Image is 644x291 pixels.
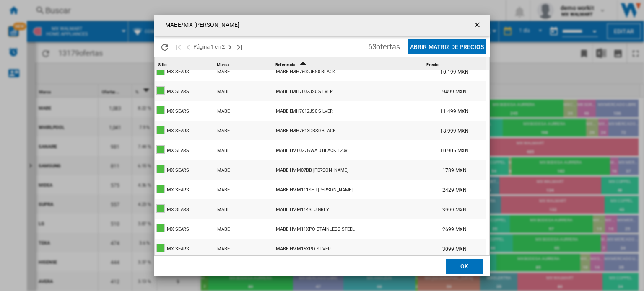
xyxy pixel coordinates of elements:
[217,102,230,121] div: MABE
[276,239,331,259] div: MABE HMM15XPO SILVER
[155,239,213,258] wk-reference-title-cell: MX SEARS
[276,161,348,180] div: MABE HMM07BB [PERSON_NAME]
[235,37,245,57] button: Última página
[155,140,213,160] wk-reference-title-cell: MX SEARS
[215,57,272,70] div: Sort None
[473,21,483,31] ng-md-icon: getI18NText('BUTTONS.CLOSE_DIALOG')
[274,57,423,70] div: Sort Ascending
[225,37,235,57] button: Página siguiente
[376,42,400,51] span: ofertas
[155,180,213,199] wk-reference-title-cell: MX SEARS
[167,102,189,121] div: MX SEARS
[156,37,173,57] button: Recargar
[167,62,189,82] div: MX SEARS
[425,57,486,70] div: Precio Sort None
[272,199,423,219] div: https://www.sears.com.mx/producto/2864365/microondas-mabe-1-4-pies-espejo-hmm114sej
[296,62,309,67] span: Sort Ascending
[364,37,404,54] span: 63
[213,101,272,120] wk-reference-title-cell: MABE
[425,57,486,70] div: Sort None
[217,161,230,180] div: MABE
[167,180,189,200] div: MX SEARS
[426,62,438,67] span: Precio
[155,62,213,81] wk-reference-title-cell: MX SEARS
[275,62,295,67] span: Referencia
[276,180,353,200] div: MABE HMM111SEJ [PERSON_NAME]
[155,160,213,179] wk-reference-title-cell: MX SEARS
[213,199,272,219] wk-reference-title-cell: MABE
[423,180,486,199] div: 2429 MXN
[423,121,486,140] div: 18.999 MXN
[217,180,230,200] div: MABE
[155,199,213,219] wk-reference-title-cell: MX SEARS
[276,62,335,82] div: MABE EMH7602JBS0 BLACK
[173,37,183,57] button: Primera página
[272,81,423,100] div: https://www.sears.com.mx/producto/2240281/estufa-mabe-30-color-silver-gas-lp-natural-emh7602js0
[155,121,213,140] wk-reference-title-cell: MX SEARS
[155,219,213,238] wk-reference-title-cell: MX SEARS
[423,101,486,120] div: 11.499 MXN
[193,37,225,57] span: Página 1 en 2
[217,239,230,259] div: MABE
[272,101,423,120] div: https://www.sears.com.mx/producto/2531213/combo-mabe-estufa-30-emh7612js0-y-campana-cmpu761gx0
[423,62,486,81] div: 10.199 MXN
[156,57,213,70] div: Sitio Sort None
[217,82,230,101] div: MABE
[167,161,189,180] div: MX SEARS
[217,62,230,82] div: MABE
[408,39,486,54] button: Abrir Matriz de precios
[423,81,486,100] div: 9499 MXN
[276,200,329,219] div: MABE HMM114SEJ GREY
[272,160,423,179] div: https://www.sears.com.mx/producto/2347684/horno-de-microondas-mabe-0-7-pies-cubicos-blanco-hmm07bb
[272,239,423,258] div: https://www.sears.com.mx/producto/3711403/microondas-mabe-1-5-hmm15xpo-silver-acabado-espejo
[213,239,272,258] wk-reference-title-cell: MABE
[217,121,230,141] div: MABE
[215,57,272,70] div: Marca Sort None
[213,160,272,179] wk-reference-title-cell: MABE
[272,121,423,140] div: https://www.sears.com.mx/producto/3403648/combo-estufa-campana-mabe
[213,219,272,238] wk-reference-title-cell: MABE
[167,82,189,101] div: MX SEARS
[217,62,229,67] span: Marca
[161,21,239,29] h4: MABE/MX [PERSON_NAME]
[276,220,355,239] div: MABE HMM11XPO STAINLESS STEEL
[423,219,486,238] div: 2699 MXN
[217,220,230,239] div: MABE
[470,17,486,33] button: getI18NText('BUTTONS.CLOSE_DIALOG')
[217,200,230,219] div: MABE
[167,200,189,219] div: MX SEARS
[272,180,423,199] div: https://www.sears.com.mx/producto/3585312/horno-de-microondas-mabe-hmm111sej-1-1p-120v-espejo
[213,140,272,160] wk-reference-title-cell: MABE
[213,62,272,81] wk-reference-title-cell: MABE
[272,140,423,160] div: https://www.sears.com.mx/producto/2111327/horno-mabe-hm6027gwai-gas-empotrable-60-cm-color-inoxid...
[155,101,213,120] wk-reference-title-cell: MX SEARS
[217,141,230,160] div: MABE
[423,140,486,160] div: 10.905 MXN
[213,121,272,140] wk-reference-title-cell: MABE
[167,220,189,239] div: MX SEARS
[167,121,189,141] div: MX SEARS
[183,37,193,57] button: >Página anterior
[272,219,423,238] div: https://www.sears.com.mx/producto/3711402/microondas-mabe-1-1-hmm11xpo-silver-acabado-espejo
[167,141,189,160] div: MX SEARS
[276,102,333,121] div: MABE EMH7612JS0 SILVER
[276,141,348,160] div: MABE HM6027GWAI0 BLACK 120V
[155,81,213,100] wk-reference-title-cell: MX SEARS
[213,180,272,199] wk-reference-title-cell: MABE
[274,57,423,70] div: Referencia Sort Ascending
[423,160,486,179] div: 1789 MXN
[423,199,486,219] div: 3999 MXN
[156,57,213,70] div: Sort None
[446,259,483,274] button: OK
[154,15,490,277] md-dialog: Products list popup
[272,62,423,81] div: https://www.sears.com.mx/producto/2240278/estufa-mabe-30-black-slate-gas-lp-natural-emh7602jbs0
[158,62,167,67] span: Sitio
[167,239,189,259] div: MX SEARS
[276,82,333,101] div: MABE EMH7602JS0 SILVER
[213,81,272,100] wk-reference-title-cell: MABE
[423,239,486,258] div: 3099 MXN
[276,121,336,141] div: MABE EMH7613DBS0 BLACK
